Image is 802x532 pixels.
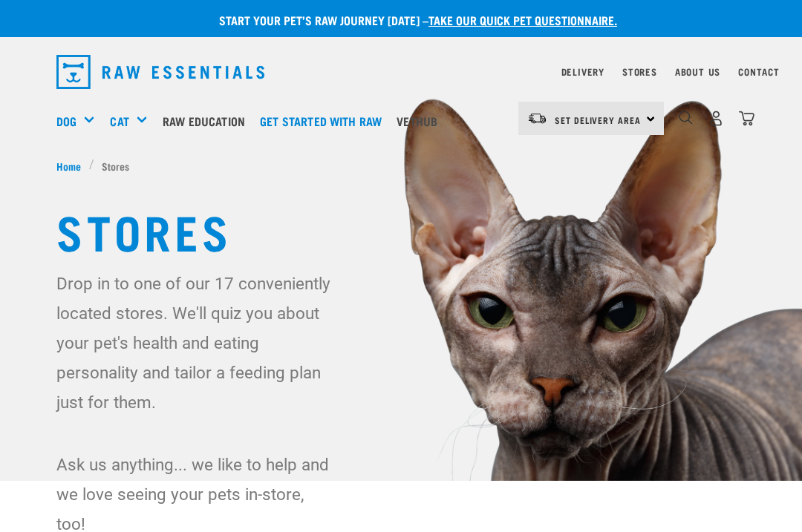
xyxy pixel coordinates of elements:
a: Delivery [561,69,604,74]
a: Dog [56,112,76,130]
span: Home [56,158,81,174]
img: Raw Essentials Logo [56,55,264,89]
a: Cat [110,112,128,130]
a: Contact [738,69,780,74]
p: Drop in to one of our 17 conveniently located stores. We'll quiz you about your pet's health and ... [56,269,332,417]
a: Vethub [393,91,449,151]
nav: breadcrumbs [56,158,746,174]
img: home-icon@2x.png [739,111,754,126]
a: take our quick pet questionnaire. [428,16,617,23]
a: About Us [675,69,720,74]
a: Home [56,158,89,174]
a: Get started with Raw [256,91,393,151]
img: user.png [708,111,724,126]
h1: Stores [56,203,746,257]
nav: dropdown navigation [45,49,757,95]
a: Raw Education [159,91,256,151]
img: van-moving.png [527,112,547,125]
img: home-icon-1@2x.png [679,111,693,125]
a: Stores [622,69,657,74]
span: Set Delivery Area [555,117,641,122]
